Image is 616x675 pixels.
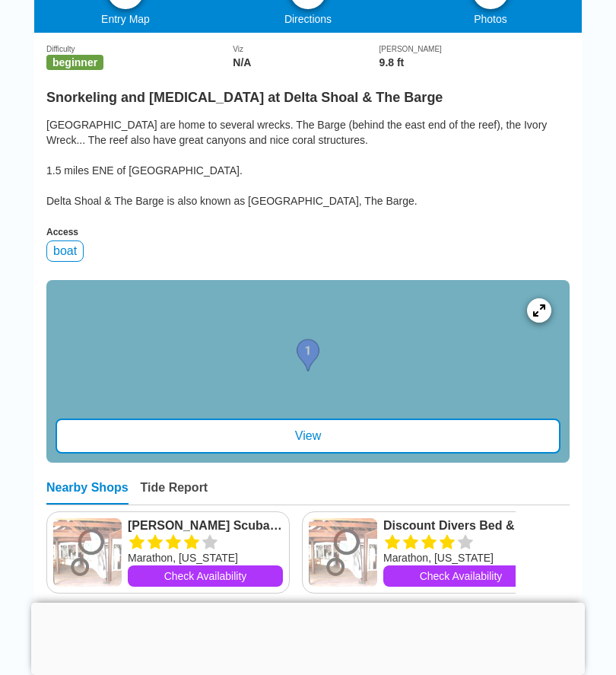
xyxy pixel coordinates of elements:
div: Marathon, [US_STATE] [128,550,283,565]
div: Viz [233,45,379,53]
div: Tide Report [141,481,208,505]
a: entry mapView [46,280,570,463]
a: Discount Divers Bed & Breakfast [383,518,538,533]
div: Difficulty [46,45,233,53]
div: Access [46,227,570,237]
div: Directions [217,13,399,25]
div: Entry Map [34,13,217,25]
a: [PERSON_NAME] Scuba Center [128,518,283,533]
div: Nearby Shops [46,481,129,505]
div: [GEOGRAPHIC_DATA] are home to several wrecks. The Barge (behind the east end of the reef), the Iv... [46,117,570,209]
div: boat [46,240,84,262]
img: Discount Divers Bed & Breakfast [309,518,377,587]
div: N/A [233,56,379,68]
h2: Snorkeling and [MEDICAL_DATA] at Delta Shoal & The Barge [46,81,570,106]
iframe: Sign in with Google Dialog [303,15,601,224]
img: Tilden's Scuba Center [53,518,122,587]
iframe: Advertisement [31,603,585,671]
div: View [56,419,560,454]
a: Check Availability [383,565,538,587]
div: Marathon, [US_STATE] [383,550,538,565]
div: Photos [399,13,582,25]
span: beginner [46,55,103,70]
a: Check Availability [128,565,283,587]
